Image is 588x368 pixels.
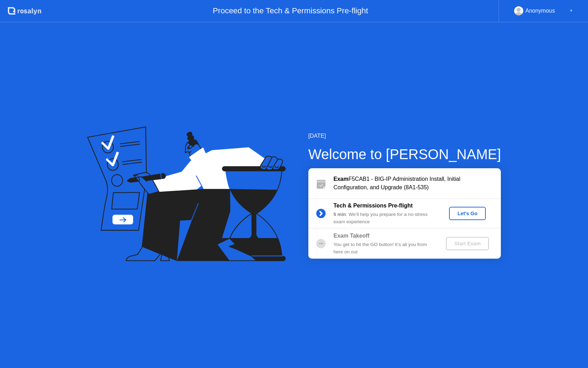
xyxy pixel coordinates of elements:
[569,6,573,15] div: ▼
[446,237,489,250] button: Start Exam
[334,211,434,225] div: : We’ll help you prepare for a no-stress exam experience
[449,207,486,220] button: Let's Go
[334,175,501,192] div: F5CAB1 - BIG-IP Administration Install, Initial Configuration, and Upgrade (8A1-535)
[334,203,413,209] b: Tech & Permissions Pre-flight
[449,241,486,246] div: Start Exam
[452,211,483,216] div: Let's Go
[308,144,501,165] div: Welcome to [PERSON_NAME]
[334,241,434,255] div: You get to hit the GO button! It’s all you from here on out
[525,6,555,15] div: Anonymous
[334,176,349,182] b: Exam
[334,212,346,217] b: 5 min
[334,233,370,239] b: Exam Takeoff
[308,132,501,140] div: [DATE]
